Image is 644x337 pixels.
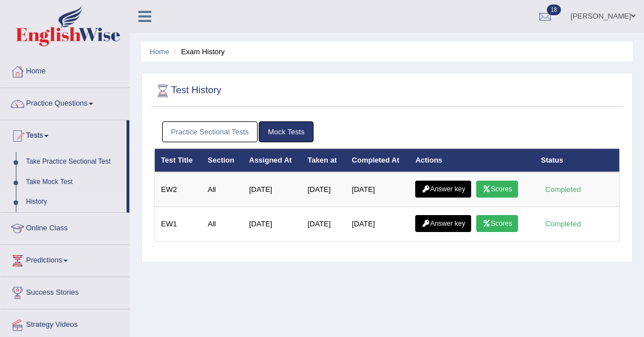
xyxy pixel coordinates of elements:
[1,56,129,84] a: Home
[346,148,410,172] th: Completed At
[21,152,127,172] a: Take Practice Sectional Test
[171,46,225,57] li: Exam History
[155,207,202,242] td: EW1
[202,172,243,207] td: All
[415,181,471,198] a: Answer key
[243,207,301,242] td: [DATE]
[541,183,585,195] div: Completed
[541,218,585,230] div: Completed
[476,181,518,198] a: Scores
[346,172,410,207] td: [DATE]
[1,245,129,273] a: Predictions
[243,172,301,207] td: [DATE]
[259,121,314,142] a: Mock Tests
[1,88,129,116] a: Practice Questions
[155,172,202,207] td: EW2
[154,82,443,99] h2: Test History
[1,213,129,241] a: Online Class
[21,192,127,212] a: History
[301,207,345,242] td: [DATE]
[162,121,258,142] a: Practice Sectional Tests
[21,172,127,192] a: Take Mock Test
[409,148,534,172] th: Actions
[415,215,471,232] a: Answer key
[547,5,561,15] span: 18
[202,148,243,172] th: Section
[1,277,129,305] a: Success Stories
[535,148,620,172] th: Status
[1,120,127,148] a: Tests
[301,172,345,207] td: [DATE]
[155,148,202,172] th: Test Title
[150,47,169,56] a: Home
[202,207,243,242] td: All
[346,207,410,242] td: [DATE]
[301,148,345,172] th: Taken at
[243,148,301,172] th: Assigned At
[476,215,518,232] a: Scores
